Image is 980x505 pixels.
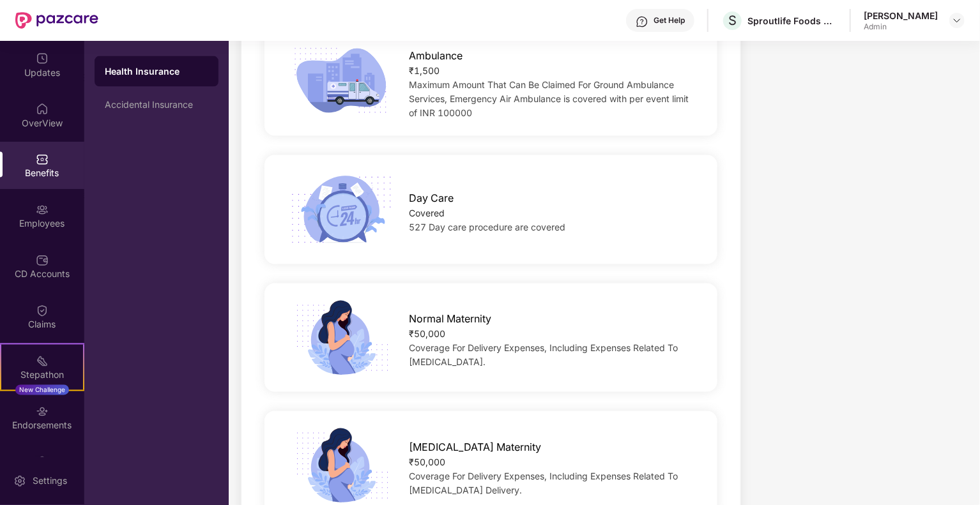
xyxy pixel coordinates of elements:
[286,427,396,504] img: icon
[36,305,49,317] img: svg+xml;base64,PHN2ZyBpZD0iQ2xhaW0iIHhtbG5zPSJodHRwOi8vd3d3LnczLm9yZy8yMDAwL3N2ZyIgd2lkdGg9IjIwIi...
[13,475,26,488] img: svg+xml;base64,PHN2ZyBpZD0iU2V0dGluZy0yMHgyMCIgeG1sbnM9Imh0dHA6Ly93d3cudzMub3JnLzIwMDAvc3ZnIiB3aW...
[864,10,938,22] div: [PERSON_NAME]
[409,456,697,470] div: ₹50,000
[654,15,685,26] div: Get Help
[105,65,208,78] div: Health Insurance
[409,312,491,328] span: Normal Maternity
[409,471,678,496] span: Coverage For Delivery Expenses, Including Expenses Related To [MEDICAL_DATA] Delivery.
[29,475,71,488] div: Settings
[36,153,49,166] img: svg+xml;base64,PHN2ZyBpZD0iQmVuZWZpdHMiIHhtbG5zPSJodHRwOi8vd3d3LnczLm9yZy8yMDAwL3N2ZyIgd2lkdGg9Ij...
[36,103,49,116] img: svg+xml;base64,PHN2ZyBpZD0iSG9tZSIgeG1sbnM9Imh0dHA6Ly93d3cudzMub3JnLzIwMDAvc3ZnIiB3aWR0aD0iMjAiIG...
[36,355,49,368] img: svg+xml;base64,PHN2ZyB4bWxucz0iaHR0cDovL3d3dy53My5vcmcvMjAwMC9zdmciIHdpZHRoPSIyMSIgaGVpZ2h0PSIyMC...
[15,12,98,29] img: New Pazcare Logo
[409,222,565,233] span: 527 Day care procedure are covered
[15,385,69,395] div: New Challenge
[409,64,697,78] div: ₹1,500
[36,204,49,216] img: svg+xml;base64,PHN2ZyBpZD0iRW1wbG95ZWVzIiB4bWxucz0iaHR0cDovL3d3dy53My5vcmcvMjAwMC9zdmciIHdpZHRoPS...
[636,15,648,28] img: svg+xml;base64,PHN2ZyBpZD0iSGVscC0zMngzMiIgeG1sbnM9Imh0dHA6Ly93d3cudzMub3JnLzIwMDAvc3ZnIiB3aWR0aD...
[747,15,837,27] div: Sproutlife Foods Private Limited
[952,15,962,26] img: svg+xml;base64,PHN2ZyBpZD0iRHJvcGRvd24tMzJ4MzIiIHhtbG5zPSJodHRwOi8vd3d3LnczLm9yZy8yMDAwL3N2ZyIgd2...
[409,207,697,221] div: Covered
[409,440,541,456] span: [MEDICAL_DATA] Maternity
[864,22,938,32] div: Admin
[286,171,396,248] img: icon
[36,254,49,267] img: svg+xml;base64,PHN2ZyBpZD0iQ0RfQWNjb3VudHMiIGRhdGEtbmFtZT0iQ0QgQWNjb3VudHMiIHhtbG5zPSJodHRwOi8vd3...
[1,369,83,382] div: Stepathon
[36,52,49,65] img: svg+xml;base64,PHN2ZyBpZD0iVXBkYXRlZCIgeG1sbnM9Imh0dHA6Ly93d3cudzMub3JnLzIwMDAvc3ZnIiB3aWR0aD0iMj...
[409,343,678,368] span: Coverage For Delivery Expenses, Including Expenses Related To [MEDICAL_DATA].
[728,13,737,28] span: S
[36,456,49,469] img: svg+xml;base64,PHN2ZyBpZD0iTXlfT3JkZXJzIiBkYXRhLW5hbWU9Ik15IE9yZGVycyIgeG1sbnM9Imh0dHA6Ly93d3cudz...
[409,48,463,64] span: Ambulance
[105,100,208,110] div: Accidental Insurance
[409,328,697,342] div: ₹50,000
[409,79,689,118] span: Maximum Amount That Can Be Claimed For Ground Ambulance Services, Emergency Air Ambulance is cove...
[286,299,396,376] img: icon
[36,405,49,418] img: svg+xml;base64,PHN2ZyBpZD0iRW5kb3JzZW1lbnRzIiB4bWxucz0iaHR0cDovL3d3dy53My5vcmcvMjAwMC9zdmciIHdpZH...
[286,43,396,119] img: icon
[409,191,454,207] span: Day Care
